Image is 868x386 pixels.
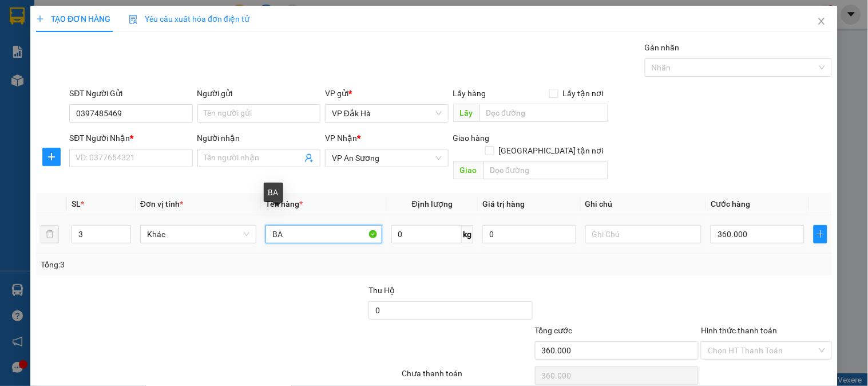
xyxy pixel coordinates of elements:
[535,326,573,335] span: Tổng cước
[479,104,608,122] input: Dọc đường
[36,15,44,23] span: plus
[482,199,525,208] span: Giá trị hàng
[140,199,183,208] span: Đơn vị tính
[41,225,59,243] button: delete
[325,87,448,100] div: VP gửi
[69,132,192,144] div: SĐT Người Nhận
[6,6,166,27] li: Tân Anh
[814,225,827,243] button: plus
[42,148,61,166] button: plus
[6,49,79,61] li: VP VP Đắk Hà
[197,87,320,100] div: Người gửi
[147,226,249,243] span: Khác
[814,230,827,239] span: plus
[43,152,60,162] span: plus
[412,199,453,208] span: Định lượng
[585,225,701,243] input: Ghi Chú
[304,153,314,163] span: user-add
[79,63,150,97] b: Ql22-Bà Điểm-[GEOGRAPHIC_DATA]
[645,43,680,52] label: Gán nhãn
[265,225,382,243] input: VD: Bàn, Ghế
[453,161,483,179] span: Giao
[129,15,138,24] img: icon
[6,63,67,85] b: 285 - 287 [PERSON_NAME]
[711,199,750,208] span: Cước hàng
[701,326,777,335] label: Hình thức thanh toán
[581,193,706,215] th: Ghi chú
[332,105,441,122] span: VP Đắk Hà
[806,6,838,38] button: Close
[41,258,336,271] div: Tổng: 3
[79,64,87,72] span: environment
[6,6,46,46] img: logo.jpg
[483,161,608,179] input: Dọc đường
[558,87,608,100] span: Lấy tận nơi
[453,89,486,98] span: Lấy hàng
[368,286,395,295] span: Thu Hộ
[264,183,283,202] div: BA
[72,199,81,208] span: SL
[79,49,152,61] li: VP VP An Sương
[265,199,303,208] span: Tên hàng
[69,87,192,100] div: SĐT Người Gửi
[129,14,249,23] span: Yêu cầu xuất hóa đơn điện tử
[453,133,490,143] span: Giao hàng
[482,225,576,243] input: 0
[36,14,110,23] span: TẠO ĐƠN HÀNG
[453,104,479,122] span: Lấy
[332,149,441,167] span: VP An Sương
[817,17,826,26] span: close
[494,144,608,157] span: [GEOGRAPHIC_DATA] tận nơi
[197,132,320,144] div: Người nhận
[6,64,14,72] span: environment
[462,225,473,243] span: kg
[325,133,357,143] span: VP Nhận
